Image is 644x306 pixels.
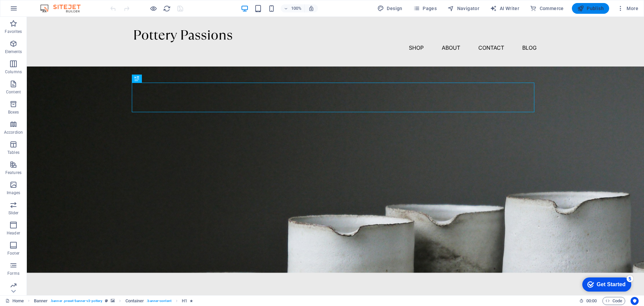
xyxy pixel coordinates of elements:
button: 100% [281,4,305,12]
p: Features [5,170,21,175]
div: Design (Ctrl+Alt+Y) [375,3,405,14]
span: More [617,5,638,12]
span: : [591,298,592,303]
p: Favorites [5,29,22,34]
span: Click to select. Double-click to edit [125,297,144,305]
span: 00 00 [586,297,597,305]
p: Tables [7,150,19,155]
span: . banner .preset-banner-v3-pottery [50,297,102,305]
nav: breadcrumb [34,297,193,305]
button: AI Writer [487,3,522,14]
p: Accordion [4,130,23,135]
img: Editor Logo [39,4,89,12]
button: More [614,3,641,14]
p: Slider [8,210,19,216]
i: This element is a customizable preset [105,299,108,303]
button: Usercentrics [631,297,639,305]
p: Columns [5,69,22,75]
div: Get Started 5 items remaining, 0% complete [5,3,54,17]
span: Design [377,5,402,12]
button: Code [602,297,625,305]
i: Element contains an animation [190,299,193,303]
span: Pages [413,5,437,12]
span: . banner-content [147,297,171,305]
i: Reload page [163,5,171,12]
span: Commerce [530,5,564,12]
p: Boxes [8,110,19,115]
button: Design [375,3,405,14]
p: Forms [7,271,19,276]
h6: 100% [291,4,302,12]
span: Click to select. Double-click to edit [182,297,187,305]
button: reload [163,4,171,12]
i: This element contains a background [111,299,115,303]
p: Elements [5,49,22,54]
button: Navigator [445,3,482,14]
button: Publish [572,3,609,14]
span: Click to select. Double-click to edit [34,297,48,305]
p: Header [7,230,20,236]
p: Images [7,190,20,195]
span: AI Writer [490,5,519,12]
span: Code [605,297,622,305]
i: On resize automatically adjust zoom level to fit chosen device. [308,5,314,11]
p: Content [6,89,21,95]
div: Get Started [20,7,49,13]
span: Navigator [447,5,479,12]
p: Footer [7,251,19,256]
button: Click here to leave preview mode and continue editing [149,4,157,12]
h6: Session time [579,297,597,305]
a: Click to cancel selection. Double-click to open Pages [5,297,24,305]
button: Pages [411,3,439,14]
span: Publish [577,5,604,12]
button: Commerce [527,3,567,14]
div: 5 [50,1,56,8]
